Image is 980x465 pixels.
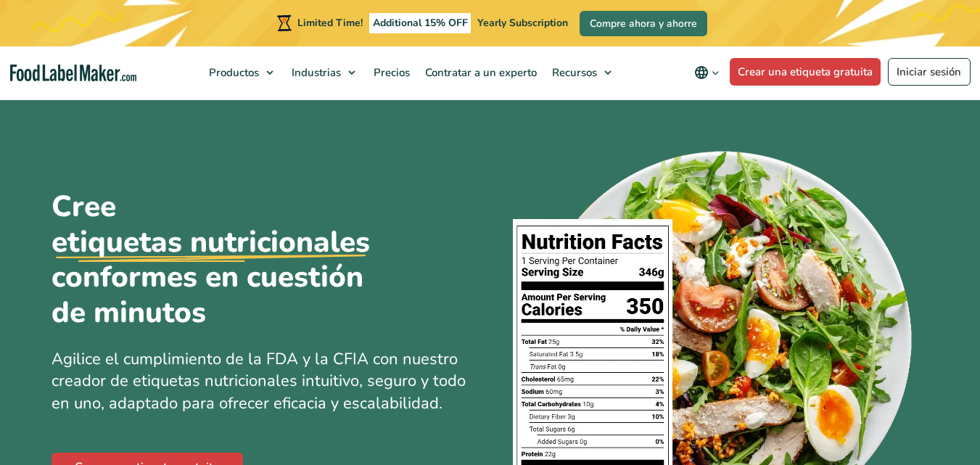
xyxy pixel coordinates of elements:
a: Contratar a un experto [418,46,541,99]
button: Change language [684,58,730,87]
span: Contratar a un experto [421,65,538,80]
a: Crear una etiqueta gratuita [730,58,881,86]
span: Recursos [548,65,598,80]
a: Recursos [545,46,619,99]
span: Precios [369,65,411,80]
span: Yearly Subscription [477,16,568,30]
a: Compre ahora y ahorre [580,11,707,36]
span: Limited Time! [297,16,363,30]
u: etiquetas nutricionales [52,225,370,260]
a: Precios [366,46,414,99]
span: Agilice el cumplimiento de la FDA y la CFIA con nuestro creador de etiquetas nutricionales intuit... [52,348,466,415]
a: Productos [202,46,281,99]
h1: Cree conformes en cuestión de minutos [52,189,400,331]
span: Industrias [287,65,342,80]
span: Productos [205,65,260,80]
a: Iniciar sesión [888,58,971,86]
a: Industrias [284,46,363,99]
span: Additional 15% OFF [369,13,472,33]
a: Food Label Maker homepage [10,65,136,81]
